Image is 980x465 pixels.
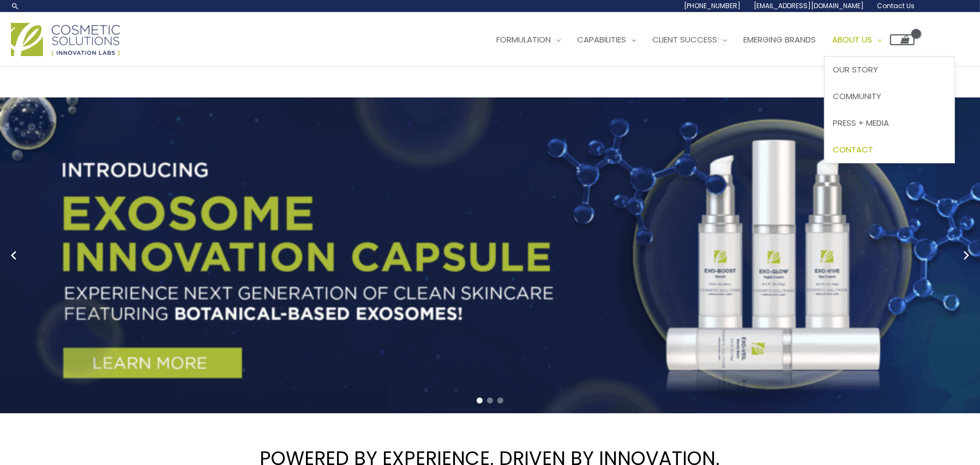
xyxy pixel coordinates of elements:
span: Go to slide 2 [487,397,493,403]
button: Next slide [958,247,975,264]
span: [EMAIL_ADDRESS][DOMAIN_NAME] [754,1,864,10]
a: Press + Media [825,109,954,136]
a: Search icon link [11,2,20,10]
a: Formulation [488,23,569,56]
span: Formulation [496,34,551,45]
a: Our Story [825,57,954,83]
a: Client Success [644,23,735,56]
a: Emerging Brands [735,23,824,56]
a: Capabilities [569,23,644,56]
a: Community [825,83,954,110]
nav: Site Navigation [480,23,915,56]
span: Community [833,90,881,102]
img: Cosmetic Solutions Logo [11,23,120,56]
span: Our Story [833,64,878,75]
span: [PHONE_NUMBER] [684,1,741,10]
span: Emerging Brands [743,34,816,45]
a: Contact [825,136,954,163]
span: Contact [833,144,873,155]
button: Previous slide [5,247,22,264]
span: Client Success [652,34,717,45]
span: Contact Us [877,1,915,10]
a: View Shopping Cart, empty [890,34,915,45]
span: Go to slide 1 [477,397,483,403]
span: Capabilities [577,34,626,45]
span: About Us [832,34,872,45]
span: Go to slide 3 [497,397,503,403]
a: About Us [824,23,890,56]
span: Press + Media [833,117,889,129]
